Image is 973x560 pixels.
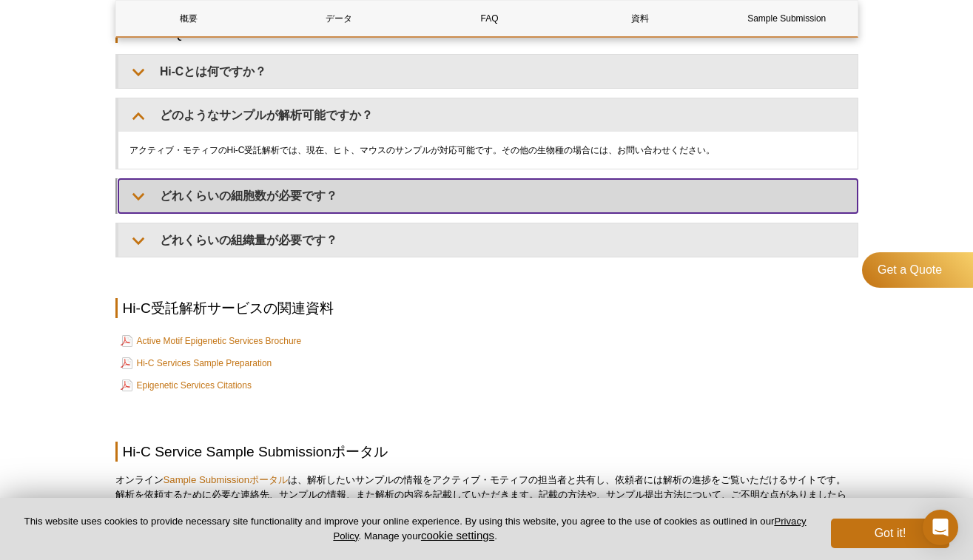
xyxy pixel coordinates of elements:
a: Get a Quote [862,252,973,288]
summary: どのようなサンプルが解析可能ですか？ [118,98,858,132]
a: Sample Submission [717,1,856,36]
summary: Hi-Cとは何ですか？ [118,55,858,88]
h2: Hi-C Service Sample Submissionポータル [115,442,858,462]
p: This website uses cookies to provide necessary site functionality and improve your online experie... [24,515,807,543]
h2: Hi-C受託解析サービスの関連資料 [115,298,858,318]
button: Got it! [831,519,949,548]
a: Sample Submissionポータル [164,474,289,485]
a: 資料 [567,1,713,36]
a: データ [266,1,412,36]
a: Hi-C Services Sample Preparation [121,354,272,372]
a: Epigenetic Services Citations [121,377,252,394]
div: Open Intercom Messenger [923,510,958,545]
p: オンライン は、解析したいサンプルの情報をアクティブ・モティフの担当者と共有し、依頼者には解析の進捗をご覧いただけるサイトです。 解析を依頼するために必要な連絡先、サンプルの情報、また解析の内容... [115,473,858,517]
a: Privacy Policy [333,516,806,541]
a: 概要 [116,1,262,36]
div: アクティブ・モティフのHi-C受託解析では、現在、ヒト、マウスのサンプルが対応可能です。その他の生物種の場合には、お問い合わせください。 [118,132,858,169]
summary: どれくらいの細胞数が必要です？ [118,179,858,212]
a: Active Motif Epigenetic Services Brochure [121,332,302,350]
a: FAQ [417,1,562,36]
summary: どれくらいの組織量が必要です？ [118,223,858,257]
button: cookie settings [421,529,494,542]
